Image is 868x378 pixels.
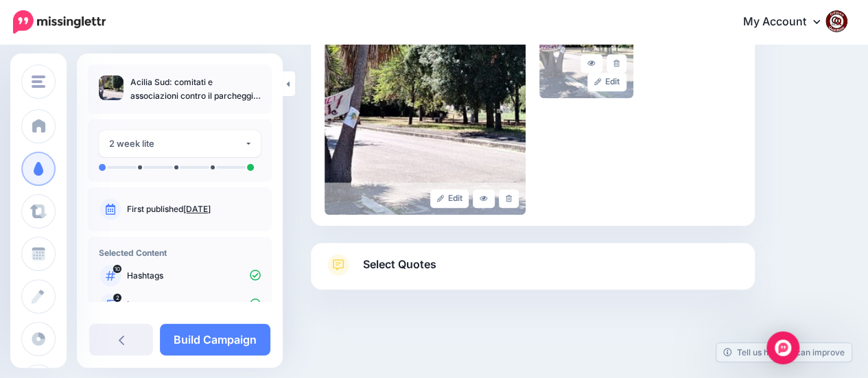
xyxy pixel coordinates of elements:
[183,204,211,214] a: [DATE]
[113,265,121,273] span: 10
[99,248,261,258] h4: Selected Content
[729,5,847,39] a: My Account
[430,189,469,208] a: Edit
[127,298,261,311] p: Images
[766,331,799,364] div: Open Intercom Messenger
[127,203,261,215] p: First published
[13,10,106,34] img: Missinglettr
[325,254,741,290] a: Select Quotes
[99,75,124,100] img: 6c091f8b0139b69d2010d71f2a149815_thumb.jpg
[99,130,261,157] button: 2 week lite
[587,73,626,91] a: Edit
[127,270,261,282] p: Hashtags
[109,136,244,152] div: 2 week lite
[32,75,45,88] img: menu.png
[113,294,121,302] span: 2
[130,75,261,103] p: Acilia Sud: comitati e associazioni contro il parcheggio P2
[716,343,852,362] a: Tell us how we can improve
[363,255,436,274] span: Select Quotes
